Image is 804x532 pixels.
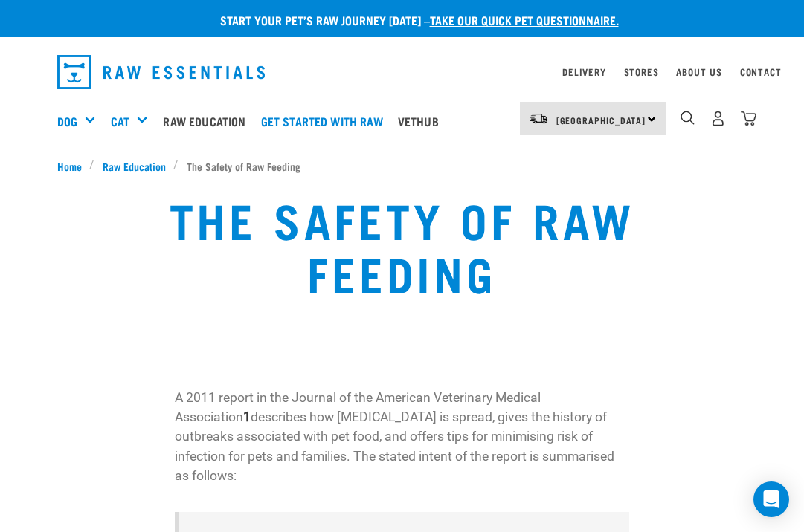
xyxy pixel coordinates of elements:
[394,91,450,151] a: Vethub
[681,111,695,125] img: home-icon-1@2x.png
[753,481,789,517] div: Open Intercom Messenger
[111,112,129,130] a: Cat
[243,409,251,424] strong: 1
[159,91,257,151] a: Raw Education
[562,69,605,74] a: Delivery
[529,112,549,126] img: van-moving.png
[45,49,759,95] nav: dropdown navigation
[676,69,721,74] a: About Us
[257,91,394,151] a: Get started with Raw
[57,112,77,130] a: Dog
[57,158,747,174] nav: breadcrumbs
[161,192,643,299] h1: The Safety of Raw Feeding
[624,69,659,74] a: Stores
[556,117,646,123] span: [GEOGRAPHIC_DATA]
[57,158,82,174] span: Home
[57,158,90,174] a: Home
[94,158,173,174] a: Raw Education
[430,16,619,23] a: take our quick pet questionnaire.
[103,158,166,174] span: Raw Education
[741,111,756,126] img: home-icon@2x.png
[710,111,726,126] img: user.png
[740,69,782,74] a: Contact
[175,388,629,486] p: A 2011 report in the Journal of the American Veterinary Medical Association describes how [MEDICA...
[57,55,266,89] img: Raw Essentials Logo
